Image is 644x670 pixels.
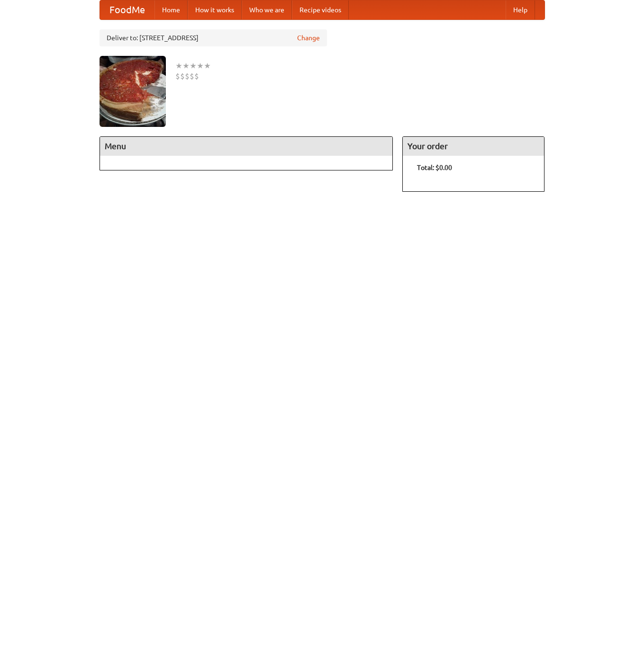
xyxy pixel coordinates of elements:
li: ★ [182,61,190,71]
li: ★ [175,61,182,71]
li: $ [180,71,185,81]
li: $ [175,71,180,81]
a: Who we are [242,0,292,19]
li: $ [190,71,194,81]
li: ★ [204,61,211,71]
a: Home [154,0,188,19]
a: Help [506,0,535,19]
li: ★ [197,61,204,71]
h4: Your order [403,137,544,156]
a: Recipe videos [292,0,349,19]
li: ★ [190,61,197,71]
a: FoodMe [100,0,154,19]
h4: Menu [100,137,393,156]
li: $ [194,71,199,81]
a: Change [297,33,320,43]
img: angular.jpg [100,56,166,127]
div: Deliver to: [STREET_ADDRESS] [100,29,327,46]
a: How it works [188,0,242,19]
li: $ [185,71,190,81]
b: Total: $0.00 [417,164,452,171]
